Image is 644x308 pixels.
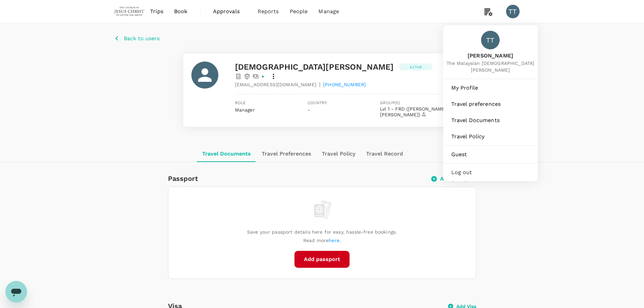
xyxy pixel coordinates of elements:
button: Add passport [432,175,476,182]
p: Back to users [124,34,160,43]
a: Guest [446,147,535,162]
span: Trips [150,7,163,16]
span: The Malaysian [DEMOGRAPHIC_DATA][PERSON_NAME] [443,60,538,73]
button: Add passport [294,251,350,268]
button: Lvl 1 - FRD ([PERSON_NAME], [PERSON_NAME]) [380,106,452,118]
iframe: Button to launch messaging window [5,281,27,303]
span: [DEMOGRAPHIC_DATA][PERSON_NAME] [235,62,394,72]
div: TT [506,5,520,18]
span: Reports [258,7,279,16]
div: Log out [446,165,535,180]
a: Travel preferences [446,97,535,112]
span: My Profile [451,84,530,92]
span: Manage [318,7,339,16]
a: Travel Documents [446,113,535,128]
span: Travel preferences [451,100,530,108]
span: | [319,80,320,89]
img: The Malaysian Church of Jesus Christ of Latter-day Saints [114,4,145,19]
button: Travel Preferences [256,146,316,162]
span: Travel Documents [451,116,530,124]
span: Group(s) [380,100,453,106]
p: Save your passport details here for easy, hassle-free bookings. [247,229,397,235]
button: Back to users [114,34,160,43]
span: Approvals [213,7,247,16]
span: Country [308,100,380,106]
button: Travel Policy [316,146,361,162]
img: empty passport [310,198,334,221]
p: Active [410,65,422,70]
span: [PERSON_NAME] [443,52,538,60]
span: - [308,107,310,113]
span: Manager [235,107,255,113]
a: My Profile [446,80,535,95]
a: here [329,238,339,243]
span: Guest [451,150,530,159]
span: [PHONE_NUMBER] [323,81,366,88]
button: Travel Documents [197,146,256,162]
h6: Passport [168,173,198,184]
span: [EMAIL_ADDRESS][DOMAIN_NAME] [235,81,316,88]
span: People [290,7,308,16]
p: Read more . [303,237,341,244]
span: Book [174,7,188,16]
span: Travel Policy [451,133,530,141]
a: Travel Policy [446,129,535,144]
button: Travel Record [361,146,408,162]
div: TT [481,31,500,49]
span: Role [235,100,308,106]
span: Log out [451,168,530,176]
